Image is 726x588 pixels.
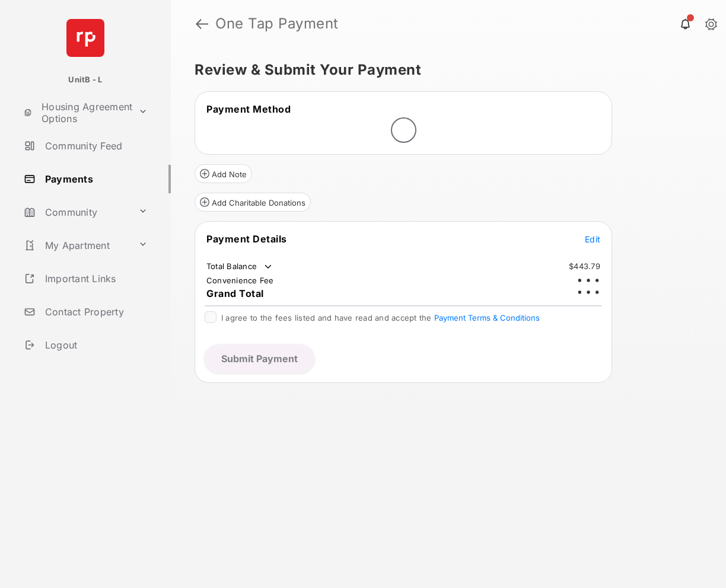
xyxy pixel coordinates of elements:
a: My Apartment [19,231,133,260]
a: Payments [19,165,171,193]
td: $443.79 [568,261,601,271]
button: Add Charitable Donations [195,193,311,212]
a: Housing Agreement Options [19,98,133,127]
span: I agree to the fees listed and have read and accept the [221,313,540,322]
a: Community [19,198,133,226]
button: Add Note [195,164,252,183]
button: Edit [585,233,600,245]
span: Payment Details [206,233,287,245]
a: Important Links [19,264,152,293]
td: Total Balance [206,261,274,273]
button: I agree to the fees listed and have read and accept the [434,313,540,322]
a: Logout [19,331,171,359]
span: Payment Method [206,103,291,115]
img: svg+xml;base64,PHN2ZyB4bWxucz0iaHR0cDovL3d3dy53My5vcmcvMjAwMC9zdmciIHdpZHRoPSI2NCIgaGVpZ2h0PSI2NC... [66,19,104,57]
a: Community Feed [19,132,171,160]
h5: Review & Submit Your Payment [195,63,693,77]
p: UnitB - L [68,74,102,86]
button: Submit Payment [205,344,314,373]
span: Edit [585,234,600,244]
strong: One Tap Payment [215,17,339,31]
span: Grand Total [206,287,264,299]
a: Contact Property [19,298,171,326]
td: Convenience Fee [206,275,275,286]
